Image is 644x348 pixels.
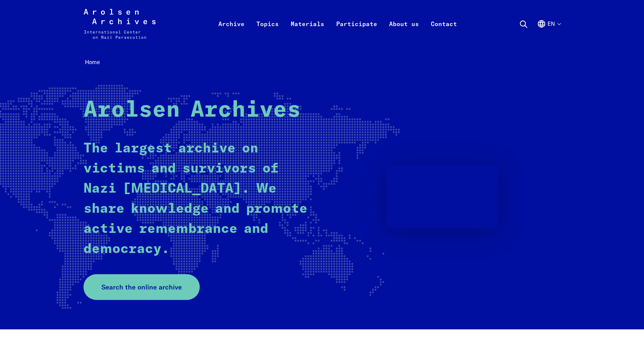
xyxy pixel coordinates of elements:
[212,18,250,48] a: Archive
[83,57,561,68] nav: Breadcrumb
[285,18,330,48] a: Materials
[83,139,309,259] p: The largest archive on victims and survivors of Nazi [MEDICAL_DATA]. We share knowledge and promo...
[250,18,285,48] a: Topics
[85,58,100,66] span: Home
[101,282,182,292] span: Search the online archive
[212,9,463,39] nav: Primary
[83,99,301,121] strong: Arolsen Archives
[537,19,561,46] button: English, language selection
[83,274,200,300] a: Search the online archive
[383,18,425,48] a: About us
[330,18,383,48] a: Participate
[425,18,463,48] a: Contact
